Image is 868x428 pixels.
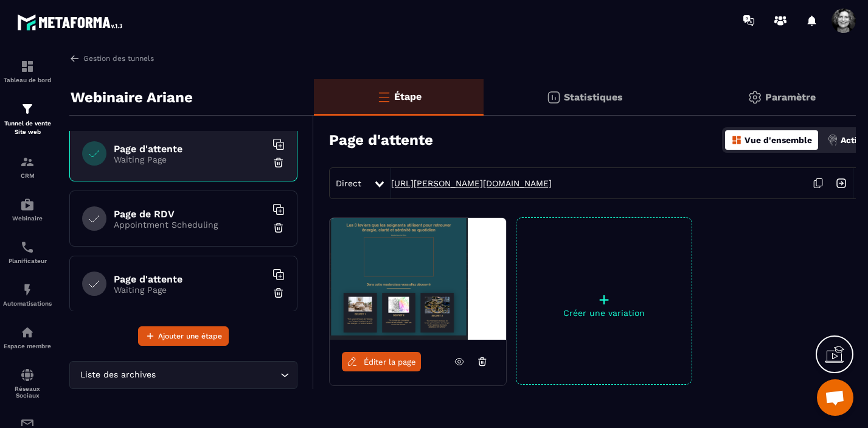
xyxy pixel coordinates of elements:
img: setting-gr.5f69749f.svg [748,90,762,105]
p: + [516,291,692,308]
img: social-network [20,368,35,382]
span: Ajouter une étape [158,330,222,342]
img: automations [20,325,35,340]
p: Statistiques [564,91,623,103]
p: Appointment Scheduling [114,220,266,230]
p: Waiting Page [114,285,266,295]
span: Liste des archives [77,368,158,382]
a: social-networksocial-networkRéseaux Sociaux [3,359,52,408]
a: automationsautomationsWebinaire [3,188,52,231]
a: Gestion des tunnels [69,53,154,64]
a: automationsautomationsEspace membre [3,316,52,359]
img: arrow-next.bcc2205e.svg [830,172,853,195]
img: bars-o.4a397970.svg [377,89,391,104]
a: automationsautomationsAutomatisations [3,273,52,316]
img: image [330,218,506,340]
div: Search for option [69,361,297,389]
p: Vue d'ensemble [745,135,812,145]
p: Tunnel de vente Site web [3,119,52,136]
a: formationformationTableau de bord [3,50,52,93]
img: formation [20,155,35,169]
img: arrow [69,53,80,64]
img: formation [20,59,35,74]
p: Réseaux Sociaux [3,385,52,399]
span: Éditer la page [364,357,416,367]
img: trash [273,156,285,169]
img: logo [17,11,127,33]
span: Direct [336,178,361,188]
p: Planificateur [3,258,52,264]
a: schedulerschedulerPlanificateur [3,231,52,273]
a: Éditer la page [342,352,421,371]
img: trash [273,287,285,299]
p: Webinaire [3,215,52,222]
input: Search for option [158,368,277,382]
p: Espace membre [3,343,52,349]
h3: Page d'attente [329,132,433,149]
p: Waiting Page [114,155,266,164]
img: scheduler [20,240,35,254]
h6: Page d'attente [114,273,266,285]
h6: Page d'attente [114,143,266,155]
p: Étape [394,91,422,102]
img: automations [20,197,35,212]
p: Automatisations [3,300,52,307]
p: Paramètre [765,91,816,103]
img: automations [20,282,35,297]
img: trash [273,222,285,234]
p: Tableau de bord [3,77,52,83]
p: Webinaire Ariane [71,85,193,110]
div: Ouvrir le chat [817,379,853,416]
h6: Page de RDV [114,208,266,220]
img: formation [20,102,35,116]
a: [URL][PERSON_NAME][DOMAIN_NAME] [391,178,552,188]
p: CRM [3,172,52,179]
a: formationformationCRM [3,146,52,188]
button: Ajouter une étape [138,326,229,346]
img: actions.d6e523a2.png [827,135,838,146]
img: dashboard-orange.40269519.svg [731,135,742,146]
img: stats.20deebd0.svg [546,90,561,105]
a: formationformationTunnel de vente Site web [3,93,52,146]
p: Créer une variation [516,308,692,318]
